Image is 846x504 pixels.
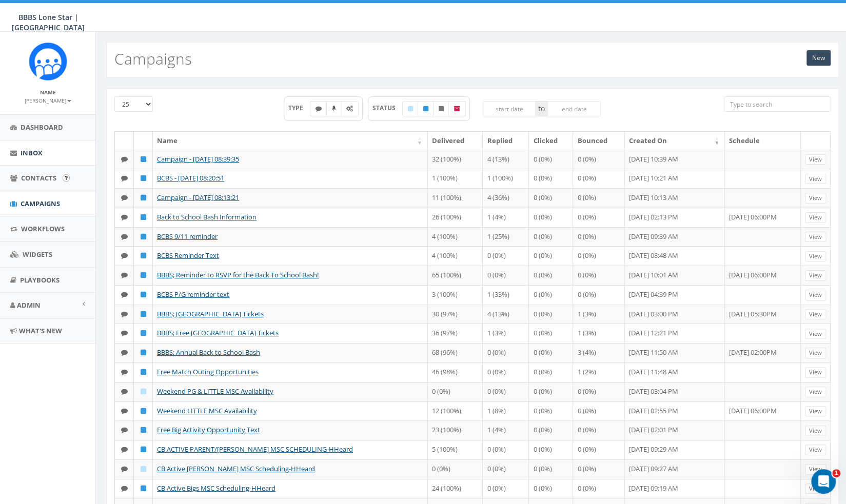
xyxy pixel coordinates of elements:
a: Weekend PG & LITTLE MSC Availability [157,387,273,396]
td: 1 (8%) [483,401,529,421]
span: Workflows [21,224,65,233]
span: Widgets [23,250,52,259]
td: 0 (0%) [529,305,573,324]
td: 12 (100%) [428,401,483,421]
i: Text SMS [121,446,128,453]
td: 11 (100%) [428,188,483,208]
a: Campaign - [DATE] 08:13:21 [157,193,239,202]
td: [DATE] 11:48 AM [625,362,725,382]
th: Delivered [428,132,483,150]
td: 0 (0%) [573,285,625,305]
td: 4 (13%) [483,150,529,169]
i: Published [141,311,146,317]
td: 1 (3%) [483,324,529,343]
td: 0 (0%) [573,188,625,208]
i: Published [141,194,146,201]
i: Published [141,427,146,433]
td: 0 (0%) [573,150,625,169]
span: Admin [17,300,41,310]
a: CB ACTIVE PARENT/[PERSON_NAME] MSC SCHEDULING-HHeard [157,445,353,454]
td: 4 (36%) [483,188,529,208]
i: Draft [141,388,146,395]
span: Campaigns [21,199,60,208]
td: 23 (100%) [428,420,483,440]
td: 1 (100%) [428,169,483,188]
label: Published [418,101,434,116]
td: 0 (0%) [573,227,625,247]
a: View [805,251,826,262]
td: [DATE] 08:48 AM [625,246,725,266]
i: Published [423,106,428,112]
input: end date [547,101,601,116]
a: View [805,483,826,494]
td: 4 (13%) [483,305,529,324]
td: 68 (96%) [428,343,483,362]
td: 1 (2%) [573,362,625,382]
span: What's New [19,326,62,335]
i: Text SMS [121,311,128,317]
td: 0 (0%) [573,459,625,479]
td: 4 (100%) [428,227,483,247]
td: 0 (0%) [529,401,573,421]
td: 0 (0%) [529,420,573,440]
th: Schedule [725,132,801,150]
td: 24 (100%) [428,479,483,498]
td: 0 (0%) [483,266,529,285]
td: 0 (0%) [529,266,573,285]
td: 0 (0%) [529,227,573,247]
td: [DATE] 02:01 PM [625,420,725,440]
th: Created On: activate to sort column ascending [625,132,725,150]
a: Campaign - [DATE] 08:39:35 [157,154,239,164]
a: Back to School Bash Information [157,212,257,221]
td: [DATE] 09:39 AM [625,227,725,247]
a: View [805,329,826,339]
td: 30 (97%) [428,305,483,324]
span: STATUS [372,104,403,112]
i: Text SMS [121,466,128,472]
a: BBBS; [GEOGRAPHIC_DATA] Tickets [157,309,264,318]
input: Submit [63,174,70,182]
i: Ringless Voice Mail [332,106,336,112]
label: Text SMS [310,101,327,116]
a: View [805,426,826,436]
i: Text SMS [121,194,128,201]
i: Text SMS [121,214,128,220]
i: Text SMS [121,156,128,163]
span: Playbooks [20,275,60,285]
i: Published [141,291,146,298]
i: Text SMS [121,272,128,278]
td: [DATE] 09:29 AM [625,440,725,459]
td: 65 (100%) [428,266,483,285]
input: start date [483,101,536,116]
img: Rally_Corp_Icon_1.png [29,42,67,80]
td: [DATE] 06:00PM [725,401,801,421]
th: Clicked [529,132,573,150]
a: CB Active [PERSON_NAME] MSC Scheduling-HHeard [157,464,315,473]
td: 36 (97%) [428,324,483,343]
i: Published [141,214,146,220]
i: Published [141,175,146,182]
i: Published [141,446,146,453]
a: [PERSON_NAME] [25,95,71,105]
i: Published [141,252,146,259]
td: 3 (4%) [573,343,625,362]
a: View [805,154,826,165]
td: [DATE] 06:00PM [725,208,801,227]
i: Text SMS [121,252,128,259]
i: Text SMS [121,175,128,182]
a: View [805,232,826,243]
iframe: Intercom live chat [811,469,836,494]
td: 0 (0%) [573,208,625,227]
td: 0 (0%) [483,246,529,266]
td: 0 (0%) [483,479,529,498]
td: 0 (0%) [529,208,573,227]
td: [DATE] 09:19 AM [625,479,725,498]
a: View [805,270,826,281]
h2: Campaigns [114,50,192,67]
td: 1 (33%) [483,285,529,305]
span: BBBS Lone Star | [GEOGRAPHIC_DATA] [12,12,85,32]
td: 0 (0%) [529,343,573,362]
a: View [805,464,826,475]
td: 0 (0%) [529,382,573,401]
td: 0 (0%) [529,440,573,459]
